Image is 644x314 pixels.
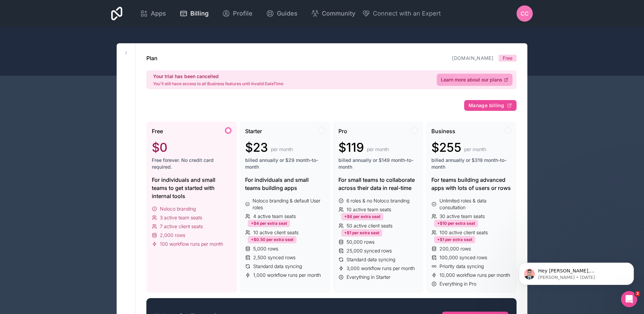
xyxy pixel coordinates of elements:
span: Learn more about our plans [441,76,502,83]
div: For individuals and small teams to get started with internal tools [152,176,232,200]
span: Priority data syncing [439,263,484,270]
span: 50,000 rows [347,239,375,245]
span: Standard data syncing [347,256,395,263]
a: [DOMAIN_NAME] [452,55,493,61]
span: 3 active team seats [160,214,202,221]
span: Everything in Pro [439,281,476,287]
span: 2,500 synced rows [253,254,295,261]
span: CC [521,9,529,18]
iframe: Intercom live chat [621,291,637,307]
span: 10,000 workflow runs per month [439,272,510,279]
iframe: Intercom notifications message [509,248,644,296]
span: 30 active team seats [439,213,485,220]
button: Manage billing [464,100,517,111]
span: Noloco branding [160,206,196,212]
span: 100 active client seats [439,229,488,236]
span: billed annually or $29 month-to-month [245,157,325,170]
div: +$1 per extra seat [341,229,382,237]
button: Connect with an Expert [362,9,441,18]
div: +$10 per extra seat [434,220,478,227]
span: 5,000 rows [253,245,278,252]
div: For individuals and small teams building apps [245,176,325,192]
span: Billing [190,9,209,18]
span: 100 workflow runs per month [160,241,223,247]
span: 50 active client seats [347,222,392,229]
h1: Plan [146,54,158,62]
span: 2,000 rows [160,232,185,239]
span: 6 roles & no Noloco branding [347,197,409,204]
span: 2 [635,291,640,296]
a: Billing [174,6,214,21]
a: Community [306,6,361,21]
span: per month [367,146,389,153]
p: You'll still have access to all Business features until Invalid DateTime [153,81,283,87]
span: 10 active team seats [347,206,391,213]
h2: Your trial has been cancelled [153,73,283,80]
span: $255 [431,141,461,154]
span: per month [271,146,293,153]
span: 1,000 workflow runs per month [253,272,321,279]
span: Free forever. No credit card required. [152,157,232,170]
a: Learn more about our plans [437,74,512,86]
span: Community [322,9,355,18]
span: 3,000 workflow runs per month [347,265,415,272]
span: Manage billing [469,102,504,108]
span: Unlimited roles & data consultation [439,197,511,211]
div: +$4 per extra seat [248,220,290,227]
span: $0 [152,141,167,154]
span: Free [503,55,512,62]
div: +$6 per extra seat [341,213,383,220]
a: Guides [261,6,303,21]
span: Pro [338,127,347,135]
span: Guides [277,9,297,18]
span: Noloco branding & default User roles [253,197,325,211]
div: For small teams to collaborate across their data in real-time [338,176,418,192]
span: $23 [245,141,268,154]
span: Standard data syncing [253,263,302,270]
span: Business [431,127,455,135]
span: 200,000 rows [439,245,471,252]
span: billed annually or $319 month-to-month [431,157,511,170]
span: Starter [245,127,262,135]
span: 25,000 synced rows [347,247,392,254]
span: Apps [151,9,166,18]
span: Everything in Starter [347,274,390,281]
a: Apps [135,6,171,21]
span: per month [464,146,486,153]
span: $119 [338,141,364,154]
span: 7 active client seats [160,223,203,230]
span: billed annually or $149 month-to-month [338,157,418,170]
span: 4 active team seats [253,213,296,220]
span: Free [152,127,163,135]
div: +$0.50 per extra seat [248,236,296,243]
div: +$1 per extra seat [434,236,475,243]
div: For teams building advanced apps with lots of users or rows [431,176,511,192]
span: Connect with an Expert [373,9,441,18]
a: Profile [217,6,258,21]
span: 10 active client seats [253,229,299,236]
span: 100,000 synced rows [439,254,487,261]
span: Profile [233,9,253,18]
